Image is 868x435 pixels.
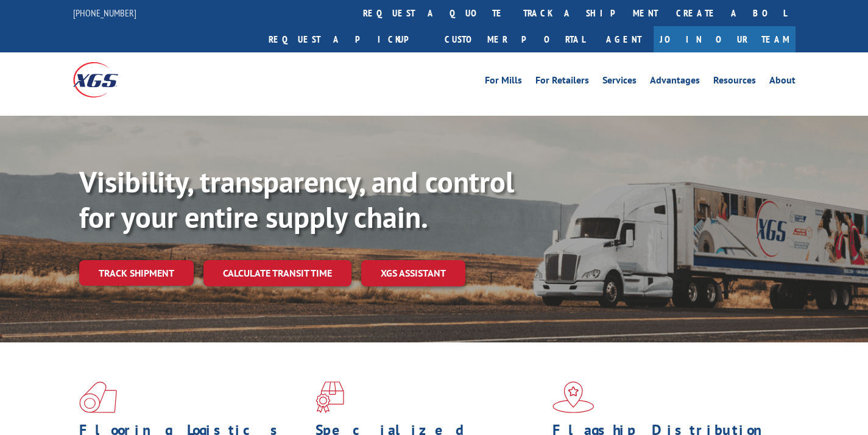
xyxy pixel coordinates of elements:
[535,76,589,89] a: For Retailers
[713,76,756,89] a: Resources
[259,26,436,52] a: Request a pickup
[552,381,595,413] img: xgs-icon-flagship-distribution-model-red
[602,76,637,89] a: Services
[594,26,654,52] a: Agent
[79,381,117,413] img: xgs-icon-total-supply-chain-intelligence-red
[316,381,344,413] img: xgs-icon-focused-on-flooring-red
[654,26,796,52] a: Join Our Team
[361,260,465,286] a: XGS ASSISTANT
[203,260,351,286] a: Calculate transit time
[436,26,594,52] a: Customer Portal
[650,76,700,89] a: Advantages
[79,260,194,286] a: Track shipment
[485,76,522,89] a: For Mills
[73,7,136,19] a: [PHONE_NUMBER]
[79,163,514,236] b: Visibility, transparency, and control for your entire supply chain.
[769,76,796,89] a: About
